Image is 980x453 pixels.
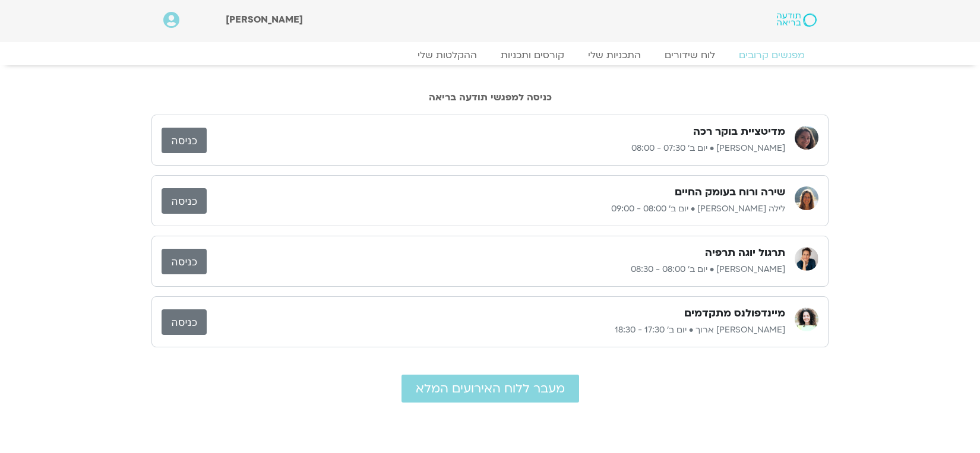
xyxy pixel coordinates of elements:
[795,308,818,331] img: עינת ארוך
[795,247,818,271] img: יעל אלנברג
[207,141,785,156] p: [PERSON_NAME] • יום ב׳ 07:30 - 08:00
[653,49,727,61] a: לוח שידורים
[675,185,785,199] h3: שירה ורוח בעומק החיים
[705,246,785,260] h3: תרגול יוגה תרפיה
[402,375,579,403] a: מעבר ללוח האירועים המלא
[207,323,785,337] p: [PERSON_NAME] ארוך • יום ב׳ 17:30 - 18:30
[576,49,653,61] a: התכניות שלי
[162,128,207,153] a: כניסה
[416,382,565,395] span: מעבר ללוח האירועים המלא
[151,92,829,103] h2: כניסה למפגשי תודעה בריאה
[795,126,818,150] img: קרן גל
[162,309,207,335] a: כניסה
[684,306,785,321] h3: מיינדפולנס מתקדמים
[163,49,817,61] nav: Menu
[406,49,489,61] a: ההקלטות שלי
[795,186,818,210] img: לילה קמחי
[226,13,303,26] span: [PERSON_NAME]
[162,188,207,214] a: כניסה
[207,262,785,277] p: [PERSON_NAME] • יום ב׳ 08:00 - 08:30
[162,249,207,274] a: כניסה
[207,202,785,216] p: לילה [PERSON_NAME] • יום ב׳ 08:00 - 09:00
[489,49,576,61] a: קורסים ותכניות
[693,125,785,139] h3: מדיטציית בוקר רכה
[727,49,817,61] a: מפגשים קרובים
